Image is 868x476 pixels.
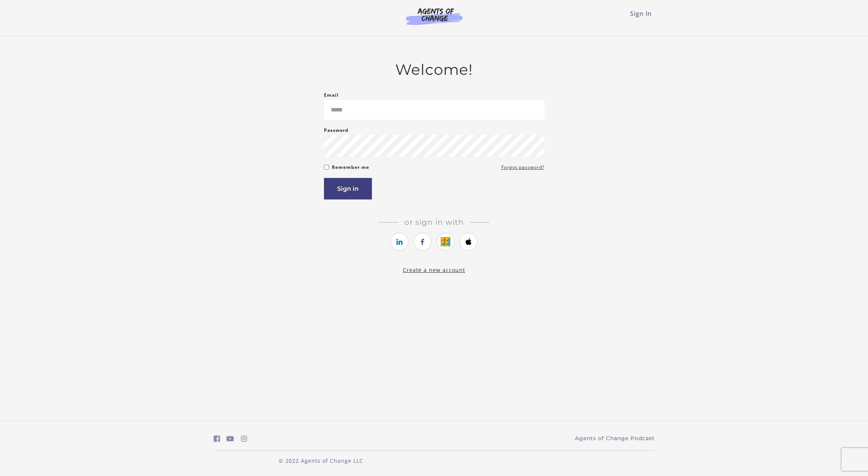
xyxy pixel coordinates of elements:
[413,233,432,251] a: https://courses.thinkific.com/users/auth/facebook?ss%5Breferral%5D=&ss%5Buser_return_to%5D=&ss%5B...
[398,218,470,227] span: Or sign in with
[324,61,544,79] h2: Welcome!
[227,435,234,442] i: https://www.youtube.com/c/AgentsofChangeTestPrepbyMeaganMitchell (Open in a new window)
[390,233,409,251] a: https://courses.thinkific.com/users/auth/linkedin?ss%5Breferral%5D=&ss%5Buser_return_to%5D=&ss%5B...
[459,233,478,251] a: https://courses.thinkific.com/users/auth/apple?ss%5Breferral%5D=&ss%5Buser_return_to%5D=&ss%5Bvis...
[501,163,544,172] a: Forgot password?
[575,434,655,442] a: Agents of Change Podcast
[214,435,220,442] i: https://www.facebook.com/groups/aswbtestprep (Open in a new window)
[241,435,247,442] i: https://www.instagram.com/agentsofchangeprep/ (Open in a new window)
[324,178,372,199] button: Sign in
[332,163,369,172] label: Remember me
[324,178,330,396] label: If you are a human, ignore this field
[324,91,339,100] label: Email
[403,266,465,274] a: Create a new account
[398,8,470,25] img: Agents of Change Logo
[324,126,348,135] label: Password
[436,233,455,251] a: https://courses.thinkific.com/users/auth/google?ss%5Breferral%5D=&ss%5Buser_return_to%5D=&ss%5Bvi...
[630,9,652,18] a: Sign In
[214,457,428,465] p: © 2022 Agents of Change LLC
[241,433,247,444] a: https://www.instagram.com/agentsofchangeprep/ (Open in a new window)
[214,433,220,444] a: https://www.facebook.com/groups/aswbtestprep (Open in a new window)
[227,433,234,444] a: https://www.youtube.com/c/AgentsofChangeTestPrepbyMeaganMitchell (Open in a new window)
